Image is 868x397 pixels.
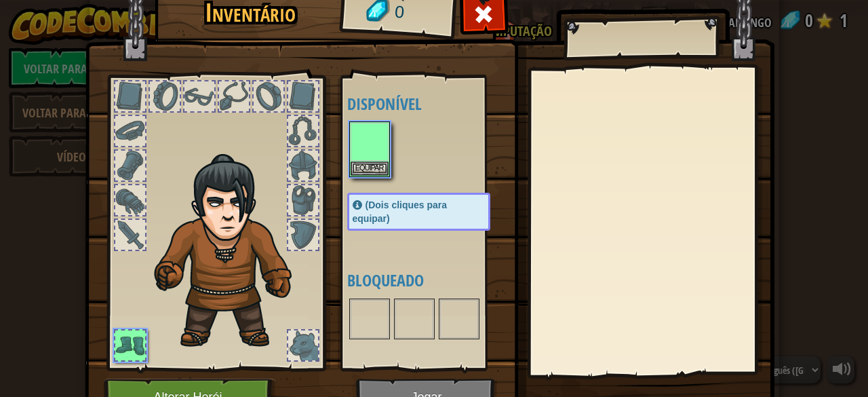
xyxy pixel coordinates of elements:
[351,162,389,176] button: Equipar
[353,200,448,224] span: (Dois cliques para equipar)
[148,153,314,351] img: hair_2.png
[347,95,517,113] h4: Disponível
[347,271,517,289] h4: Bloqueado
